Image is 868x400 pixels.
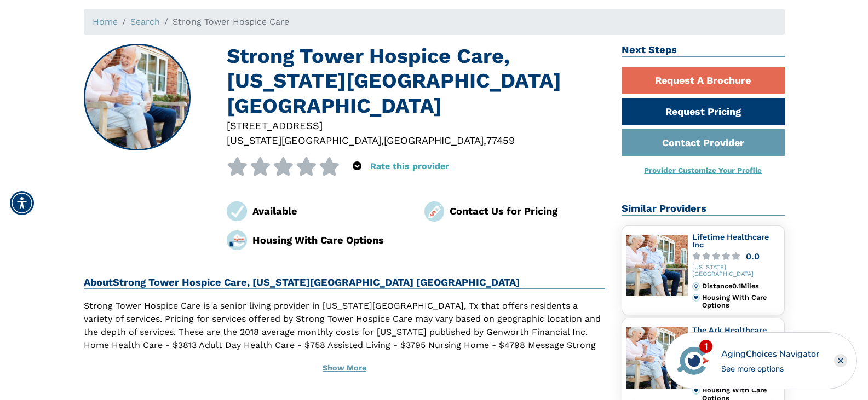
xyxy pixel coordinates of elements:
[692,326,767,342] a: The Ark Healthcare Inc
[84,299,606,365] p: Strong Tower Hospice Care is a senior living provider in [US_STATE][GEOGRAPHIC_DATA], Tx that off...
[721,347,819,361] div: AgingChoices Navigator
[622,202,785,216] h2: Similar Providers
[692,294,700,302] img: primary.svg
[692,386,700,394] img: primary.svg
[93,16,118,27] a: Home
[675,342,712,379] img: avatar
[622,98,785,125] a: Request Pricing
[353,157,361,176] div: Popover trigger
[834,354,847,367] div: Close
[252,204,408,218] div: Available
[227,135,381,146] span: [US_STATE][GEOGRAPHIC_DATA]
[173,16,289,27] span: Strong Tower Hospice Care
[370,161,449,171] a: Rate this provider
[484,135,486,146] span: ,
[692,252,780,260] a: 0.0
[692,233,769,249] a: Lifetime Healthcare Inc
[622,44,785,57] h2: Next Steps
[381,135,384,146] span: ,
[130,16,160,27] a: Search
[702,294,779,310] div: Housing With Care Options
[10,191,34,215] div: Accessibility Menu
[84,276,606,289] h2: About Strong Tower Hospice Care, [US_STATE][GEOGRAPHIC_DATA] [GEOGRAPHIC_DATA]
[644,166,762,175] a: Provider Customize Your Profile
[692,282,700,290] img: distance.svg
[227,44,605,118] h1: Strong Tower Hospice Care, [US_STATE][GEOGRAPHIC_DATA] [GEOGRAPHIC_DATA]
[746,252,760,260] div: 0.0
[486,133,515,148] div: 77459
[84,45,189,150] img: Strong Tower Hospice Care, Missouri City TX
[622,129,785,156] a: Contact Provider
[384,135,484,146] span: [GEOGRAPHIC_DATA]
[84,9,785,35] nav: breadcrumb
[702,282,779,290] div: Distance 0.1 Miles
[252,233,408,247] div: Housing With Care Options
[692,264,780,279] div: [US_STATE][GEOGRAPHIC_DATA]
[84,356,606,380] button: Show More
[622,67,785,94] a: Request A Brochure
[227,118,605,133] div: [STREET_ADDRESS]
[699,340,712,353] div: 1
[450,204,605,218] div: Contact Us for Pricing
[721,363,819,374] div: See more options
